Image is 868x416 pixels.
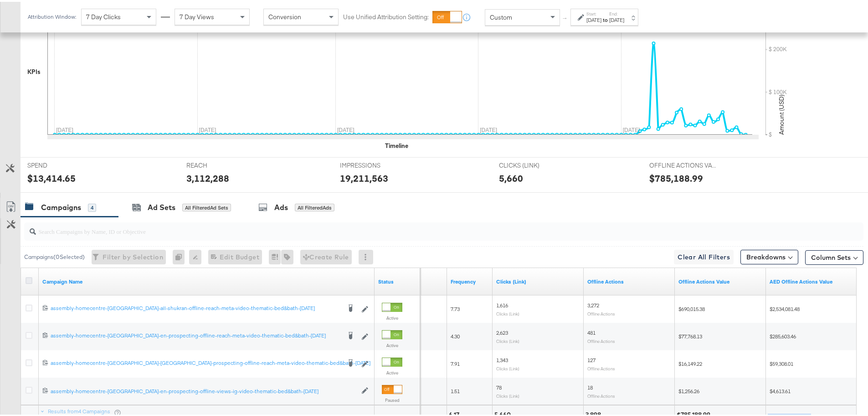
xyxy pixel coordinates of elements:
span: Custom [490,11,512,20]
span: 78 [496,382,502,389]
span: IMPRESSIONS [340,159,408,168]
span: 2,623 [496,327,508,334]
div: 19,211,563 [340,170,388,183]
sub: Clicks (Link) [496,309,519,315]
a: assembly-homecentre-[GEOGRAPHIC_DATA]-[GEOGRAPHIC_DATA]-prospecting-offline-reach-meta-video-them... [51,358,341,367]
div: Attribution Window: [27,12,77,19]
span: $16,149.22 [678,358,702,365]
a: assembly-homecentre-[GEOGRAPHIC_DATA]-en-prospecting-offline-views-ig-video-thematic-bed&bath-[DATE] [51,385,357,393]
span: 1.51 [451,386,460,393]
span: $59,308.01 [770,358,793,365]
span: 7 Day Clicks [86,11,121,20]
div: All Filtered Ads [295,202,334,210]
div: $13,414.65 [27,170,76,183]
sub: Clicks (Link) [496,337,519,342]
div: Ads [274,200,288,211]
div: [DATE] [609,15,624,22]
span: OFFLINE ACTIONS VALUE [649,159,718,168]
span: Conversion [268,11,301,20]
a: Offline Actions. [678,276,762,284]
div: Ad Sets [148,200,175,211]
a: Offline Actions. [587,276,671,284]
div: assembly-homecentre-[GEOGRAPHIC_DATA]-en-prospecting-offline-reach-meta-video-thematic-bed&bath-[... [51,330,341,337]
sub: Clicks (Link) [496,391,519,397]
label: Active [382,368,402,374]
div: 3,112,288 [186,170,229,183]
span: SPEND [27,159,96,168]
a: assembly-homecentre-[GEOGRAPHIC_DATA]-en-prospecting-offline-reach-meta-video-thematic-bed&bath-[... [51,330,341,339]
span: $4,613.61 [770,386,791,393]
input: Search Campaigns by Name, ID or Objective [36,217,786,235]
div: 5,660 [499,170,523,183]
div: 0 [173,248,189,263]
span: CLICKS (LINK) [499,159,567,168]
span: Clear All Filters [678,250,730,261]
sub: Offline Actions [587,337,615,342]
div: KPIs [27,66,41,74]
label: Active [382,313,402,319]
span: $77,768.13 [678,331,702,338]
span: 481 [587,327,596,334]
span: 1,343 [496,355,508,362]
span: $285,603.46 [770,331,796,338]
span: $1,256.26 [678,386,699,393]
label: End: [609,9,624,15]
div: [DATE] [586,15,601,22]
a: Shows the current state of your Ad Campaign. [378,276,416,284]
label: Active [382,341,402,347]
div: assembly-homecentre-[GEOGRAPHIC_DATA]-all-shukran-offline-reach-meta-video-thematic-bed&bath-[DATE] [51,303,341,310]
span: 1,616 [496,300,508,307]
span: REACH [186,159,255,168]
sub: Offline Actions [587,364,615,369]
span: 18 [587,382,593,389]
div: Campaigns [41,200,81,211]
span: $690,015.38 [678,304,705,311]
span: 7 Day Views [180,11,214,20]
strong: to [601,15,609,22]
a: The number of clicks on links appearing on your ad or Page that direct people to your sites off F... [496,276,580,284]
a: AED Offline Actions Value [770,276,853,284]
label: Paused [382,395,402,401]
a: The average number of times your ad was served to each person. [451,276,489,284]
a: Your campaign name. [42,276,371,284]
sub: Clicks (Link) [496,364,519,369]
span: ↑ [561,16,570,19]
div: Timeline [385,140,408,148]
a: assembly-homecentre-[GEOGRAPHIC_DATA]-all-shukran-offline-reach-meta-video-thematic-bed&bath-[DATE] [51,303,341,312]
button: Breakdowns [740,248,798,263]
div: Campaigns ( 0 Selected) [24,251,85,259]
span: 4.30 [451,331,460,338]
span: $2,534,081.48 [770,304,800,311]
span: 7.73 [451,304,460,311]
div: $785,188.99 [649,170,703,183]
label: Start: [586,9,601,15]
span: 127 [587,355,596,362]
span: 7.91 [451,358,460,365]
label: Use Unified Attribution Setting: [343,11,429,20]
sub: Offline Actions [587,391,615,397]
div: assembly-homecentre-[GEOGRAPHIC_DATA]-[GEOGRAPHIC_DATA]-prospecting-offline-reach-meta-video-them... [51,358,341,365]
button: Column Sets [805,248,863,263]
button: Clear All Filters [674,248,734,263]
div: 4 [88,202,96,210]
sub: Offline Actions [587,309,615,315]
span: 3,272 [587,300,599,307]
div: All Filtered Ad Sets [182,202,231,210]
text: Amount (USD) [777,93,786,133]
